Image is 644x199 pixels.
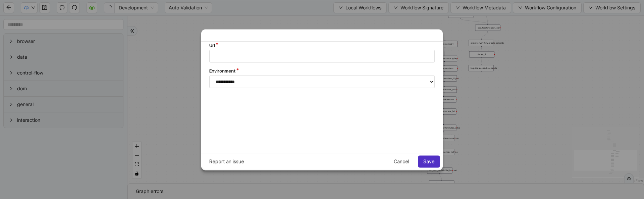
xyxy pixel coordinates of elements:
span: Report an issue [209,159,244,164]
span: Save [423,159,435,164]
button: Report an issue [204,155,250,167]
button: Save [418,155,440,167]
label: Environment [8,26,233,32]
button: Cancel [388,155,415,167]
span: Cancel [394,159,409,164]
